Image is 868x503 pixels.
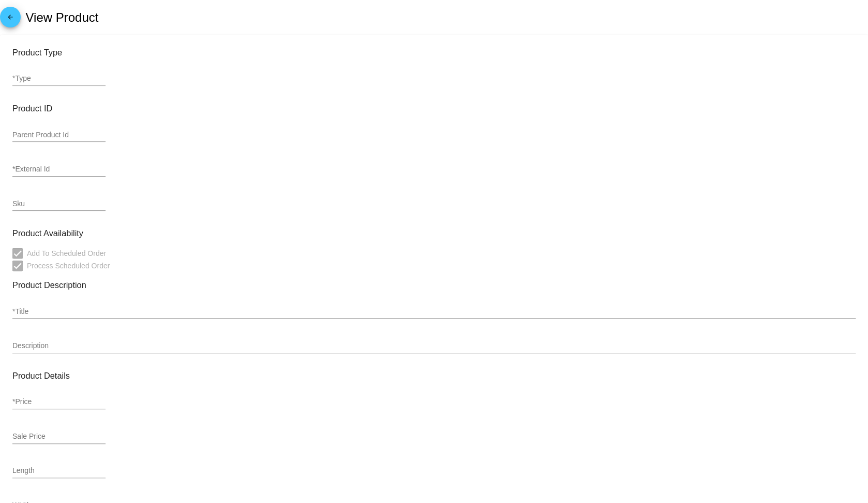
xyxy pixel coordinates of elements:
span: Add To Scheduled Order [27,247,106,260]
input: Description [12,342,856,350]
mat-icon: arrow_back [4,13,17,26]
input: Sku [12,200,106,208]
input: *External Id [12,165,106,174]
h3: Product Type [12,48,856,58]
h3: Product ID [12,104,856,113]
input: *Type [12,75,106,83]
input: *Price [12,398,106,406]
h2: View Product [25,10,98,25]
input: Parent Product Id [12,131,106,139]
h3: Product Description [12,280,856,290]
input: Length [12,467,106,475]
input: *Title [12,308,856,316]
span: Process Scheduled Order [27,260,110,272]
h3: Product Details [12,371,856,381]
h3: Product Availability [12,228,856,238]
input: Sale Price [12,433,106,441]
